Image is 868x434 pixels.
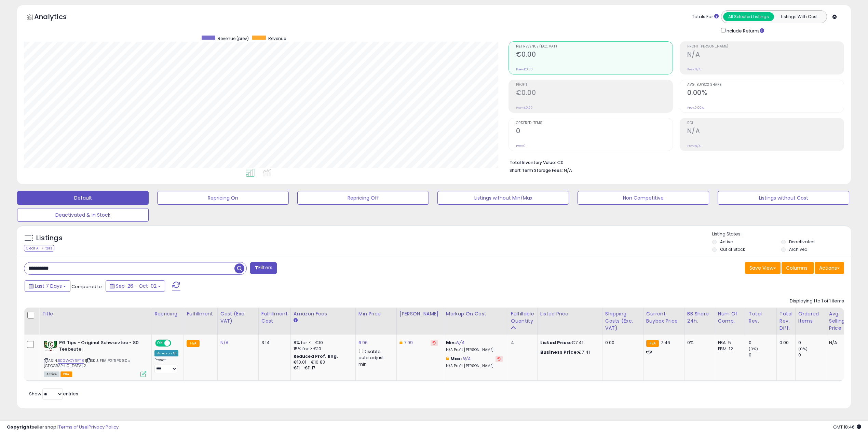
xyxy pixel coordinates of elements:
[833,424,861,430] span: 2025-10-10 18:46 GMT
[187,310,214,317] div: Fulfillment
[358,339,368,346] a: 6.96
[774,12,825,21] button: Listings With Cost
[687,310,712,325] div: BB Share 24h.
[446,310,505,317] div: Markup on Cost
[712,231,851,238] p: Listing States:
[798,340,826,346] div: 0
[7,424,119,431] div: seller snap | |
[540,339,571,346] b: Listed Price:
[723,12,774,21] button: All Selected Listings
[716,27,772,35] div: Include Returns
[44,340,57,353] img: 41n3WdCielL._SL40_.jpg
[456,339,464,346] a: N/A
[44,358,130,368] span: | SKU: FBA PG TIPS 80s [GEOGRAPHIC_DATA] 2
[294,346,350,352] div: 15% for > €10
[749,310,774,325] div: Total Rev.
[779,340,790,346] div: 0.00
[116,283,157,289] span: Sep-26 - Oct-02
[71,283,103,290] span: Compared to:
[220,310,256,325] div: Cost (Exc. VAT)
[446,339,456,346] b: Min:
[798,352,826,358] div: 0
[261,340,285,346] div: 3.14
[687,45,844,49] span: Profit [PERSON_NAME]
[798,310,823,325] div: Ordered Items
[34,12,80,23] h5: Analytics
[516,144,526,148] small: Prev: 0
[661,339,670,346] span: 7.46
[437,191,569,205] button: Listings without Min/Max
[829,310,854,332] div: Avg Selling Price
[516,106,533,110] small: Prev: €0.00
[60,371,72,377] span: FBA
[156,340,164,346] span: ON
[516,127,673,136] h2: 0
[250,262,277,274] button: Filters
[540,310,599,317] div: Listed Price
[44,371,59,377] span: All listings currently available for purchase on Amazon
[516,67,533,71] small: Prev: €0.00
[646,310,681,325] div: Current Buybox Price
[510,167,563,173] b: Short Term Storage Fees:
[59,340,142,354] b: PG Tips - Original Schwarztee - 80 Teebeutel
[294,340,350,346] div: 8% for <= €10
[798,346,808,352] small: (0%)
[516,121,673,125] span: Ordered Items
[297,191,429,205] button: Repricing Off
[687,121,844,125] span: ROI
[294,310,353,317] div: Amazon Fees
[268,36,286,41] span: Revenue
[36,233,63,243] h5: Listings
[605,340,638,346] div: 0.00
[89,424,119,430] a: Privacy Policy
[687,51,844,60] h2: N/A
[294,353,338,359] b: Reduced Prof. Rng.
[749,346,758,352] small: (0%)
[564,167,572,174] span: N/A
[443,308,508,335] th: The percentage added to the cost of goods (COGS) that forms the calculator for Min & Max prices.
[687,83,844,87] span: Avg. Buybox Share
[450,355,462,362] b: Max:
[720,239,733,245] label: Active
[294,317,298,324] small: Amazon Fees.
[516,83,673,87] span: Profit
[749,352,776,358] div: 0
[692,14,719,20] div: Totals For
[35,283,62,289] span: Last 7 Days
[25,280,70,292] button: Last 7 Days
[540,349,597,355] div: €7.41
[790,298,844,304] div: Displaying 1 to 1 of 1 items
[7,424,32,430] strong: Copyright
[687,127,844,136] h2: N/A
[718,340,741,346] div: FBA: 5
[29,391,78,397] span: Show: entries
[154,310,181,317] div: Repricing
[718,191,849,205] button: Listings without Cost
[220,339,229,346] a: N/A
[42,310,149,317] div: Title
[516,45,673,49] span: Net Revenue (Exc. VAT)
[462,355,471,362] a: N/A
[58,424,87,430] a: Terms of Use
[170,340,181,346] span: OFF
[749,340,776,346] div: 0
[510,158,839,166] li: €0
[718,310,743,325] div: Num of Comp.
[511,310,534,325] div: Fulfillable Quantity
[154,350,178,356] div: Amazon AI
[24,245,54,252] div: Clear All Filters
[261,310,288,325] div: Fulfillment Cost
[815,262,844,274] button: Actions
[446,348,503,352] p: N/A Profit [PERSON_NAME]
[687,67,701,71] small: Prev: N/A
[399,310,440,317] div: [PERSON_NAME]
[718,346,741,352] div: FBM: 12
[154,358,178,373] div: Preset:
[829,340,852,346] div: N/A
[578,191,709,205] button: Non Competitive
[446,364,503,368] p: N/A Profit [PERSON_NAME]
[789,246,808,252] label: Archived
[540,349,578,355] b: Business Price:
[294,360,350,365] div: €10.01 - €10.83
[58,358,84,364] a: B00WQY6FT8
